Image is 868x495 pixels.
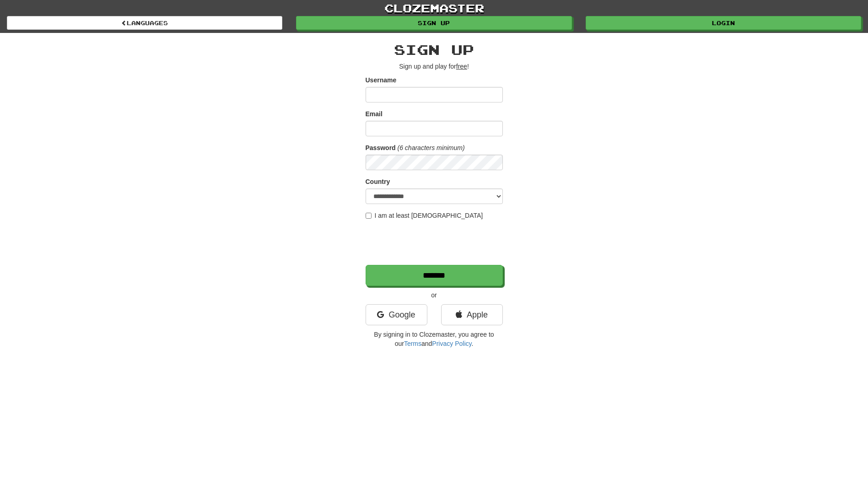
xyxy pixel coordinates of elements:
u: free [456,63,467,70]
iframe: reCAPTCHA [366,225,505,260]
label: Password [366,143,396,152]
h2: Sign up [366,42,503,57]
label: Email [366,109,383,118]
p: By signing in to Clozemaster, you agree to our and . [366,330,503,348]
a: Apple [441,304,503,325]
a: Terms [404,340,421,347]
em: (6 characters minimum) [398,144,465,151]
label: I am at least [DEMOGRAPHIC_DATA] [366,211,483,220]
label: Country [366,177,390,186]
a: Languages [7,16,282,30]
a: Privacy Policy [432,340,471,347]
p: or [366,291,503,300]
a: Sign up [296,16,571,30]
a: Login [586,16,861,30]
p: Sign up and play for ! [366,62,503,71]
label: Username [366,75,397,85]
a: Google [366,304,427,325]
input: I am at least [DEMOGRAPHIC_DATA] [366,213,372,219]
